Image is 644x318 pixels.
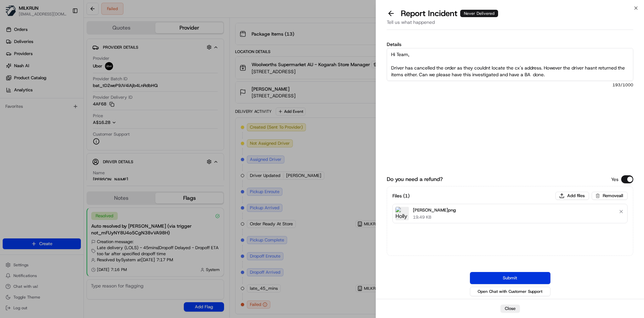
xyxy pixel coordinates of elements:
[387,82,633,88] span: 193 /1000
[401,8,498,19] p: Report Incident
[555,192,589,200] button: Add files
[387,42,633,47] label: Details
[500,305,520,313] button: Close
[413,214,456,220] p: 19.49 KB
[611,176,619,183] p: Yes
[395,207,409,220] img: Holly F.png
[387,175,443,183] label: Do you need a refund?
[387,19,633,30] div: Tell us what happened
[387,48,633,81] textarea: Hi Team, Driver has cancelled the order as they couldnt locate the cx's address. However the driv...
[413,207,456,214] p: [PERSON_NAME]png
[392,192,410,199] h3: Files ( 1 )
[460,10,498,17] div: Never Delivered
[470,272,550,284] button: Submit
[592,192,628,200] button: Removeall
[470,287,550,296] button: Open Chat with Customer Support
[616,207,626,216] button: Remove file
